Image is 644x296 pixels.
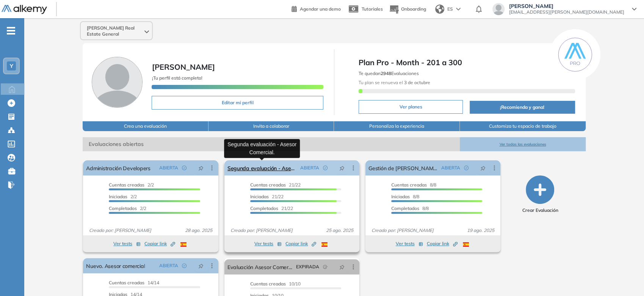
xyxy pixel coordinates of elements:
span: Copiar link [144,240,175,247]
button: pushpin [475,162,491,174]
img: Logo [2,5,47,14]
button: Ver tests [113,239,141,248]
span: ES [447,6,453,13]
span: ABIERTA [159,164,178,171]
span: check-circle [464,166,469,170]
span: Cuentas creadas [250,182,286,188]
span: Creado por: [PERSON_NAME] [227,227,296,234]
a: Evaluación Asesor Comercial [227,259,293,274]
button: Crear Evaluación [522,175,558,214]
span: Creado por: [PERSON_NAME] [368,227,437,234]
span: 14/14 [109,280,159,285]
span: [PERSON_NAME] [509,3,624,9]
span: ABIERTA [159,262,178,269]
b: 3 de octubre [403,80,430,85]
span: Te quedan Evaluaciones [359,70,419,76]
span: 21/22 [250,205,293,211]
img: ESP [321,242,327,247]
i: - [7,30,15,31]
span: 19 ago. 2025 [464,227,497,234]
a: Agendar una demo [291,4,341,13]
a: Administración Developers [86,160,150,175]
span: check-circle [182,166,186,170]
img: ESP [463,242,469,247]
button: Editar mi perfil [152,96,323,110]
span: 8/8 [391,182,436,188]
span: Iniciadas [391,194,410,199]
img: Foto de perfil [92,57,143,108]
span: Plan Pro - Month - 201 a 300 [359,57,575,68]
button: Ver planes [359,100,463,114]
span: ¡Tu perfil está completo! [152,75,202,81]
span: Crear Evaluación [522,207,558,214]
img: world [435,5,444,14]
button: Invita a colaborar [208,121,334,131]
span: 21/22 [250,194,284,199]
span: 25 ago. 2025 [323,227,356,234]
span: 2/2 [109,205,146,211]
b: 2948 [381,70,391,76]
span: pushpin [339,264,345,270]
span: check-circle [182,263,186,268]
span: 21/22 [250,182,301,188]
button: Ver tests [396,239,423,248]
button: Onboarding [389,1,426,17]
div: Widget de chat [606,260,644,296]
a: Gestión de [PERSON_NAME]. [368,160,438,175]
span: Completados [391,205,419,211]
span: ABIERTA [441,164,460,171]
span: Creado por: [PERSON_NAME] [86,227,154,234]
button: Copiar link [285,239,316,248]
button: Copiar link [427,239,458,248]
span: Copiar link [285,240,316,247]
button: pushpin [334,162,350,174]
span: Cuentas creadas [109,182,144,188]
button: Copiar link [144,239,175,248]
span: Onboarding [401,6,426,12]
button: Personaliza la experiencia [334,121,460,131]
button: pushpin [193,162,209,174]
span: [EMAIL_ADDRESS][PERSON_NAME][DOMAIN_NAME] [509,9,624,15]
span: Cuentas creadas [109,280,144,285]
span: Completados [250,205,278,211]
span: ABIERTA [300,164,319,171]
span: check-circle [323,166,327,170]
span: 2/2 [109,194,137,199]
span: [PERSON_NAME] [152,62,215,72]
span: field-time [323,265,327,269]
span: 10/10 [250,281,301,287]
button: Customiza tu espacio de trabajo [460,121,586,131]
span: Completados [109,205,137,211]
button: Ver tests [254,239,282,248]
iframe: Chat Widget [606,260,644,296]
span: pushpin [198,165,204,171]
span: 2/2 [109,182,154,188]
span: Cuentas creadas [391,182,427,188]
div: Segunda evaluación - Asesor Comercial. [224,139,300,158]
span: Copiar link [427,240,458,247]
span: 8/8 [391,205,429,211]
span: Evaluaciones abiertas [83,137,460,151]
span: EXPIRADA [296,263,319,270]
span: 8/8 [391,194,419,199]
span: Iniciadas [109,194,127,199]
span: Tutoriales [362,6,383,12]
span: pushpin [198,263,204,269]
span: Y [10,63,13,69]
a: Nuevo. Asesor comercial [86,258,145,273]
span: [PERSON_NAME] Real Estate General [87,25,143,37]
button: Crea una evaluación [83,121,208,131]
a: Segunda evaluación - Asesor Comercial. [227,160,297,175]
span: pushpin [339,165,345,171]
span: Agendar una demo [300,6,341,12]
img: arrow [456,8,461,11]
button: pushpin [193,260,209,272]
button: pushpin [334,261,350,273]
button: ¡Recomienda y gana! [470,101,575,114]
button: Ver todas las evaluaciones [460,137,586,151]
span: pushpin [480,165,486,171]
img: ESP [180,242,186,247]
span: 28 ago. 2025 [182,227,215,234]
span: Tu plan se renueva el [359,80,430,85]
span: Cuentas creadas [250,281,286,287]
